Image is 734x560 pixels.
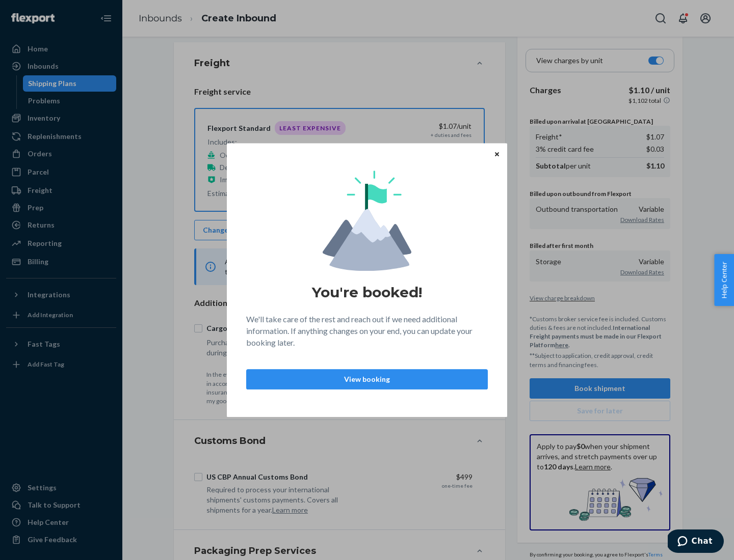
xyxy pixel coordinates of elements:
[246,314,488,349] p: We'll take care of the rest and reach out if we need additional information. If anything changes ...
[492,148,502,159] button: Close
[255,374,479,384] p: View booking
[246,369,488,389] button: View booking
[312,283,422,301] h1: You're booked!
[323,171,411,271] img: svg+xml,%3Csvg%20viewBox%3D%220%200%20174%20197%22%20fill%3D%22none%22%20xmlns%3D%22http%3A%2F%2F...
[24,7,45,16] span: Chat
